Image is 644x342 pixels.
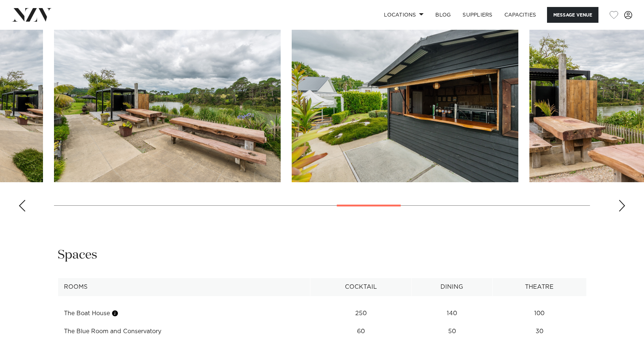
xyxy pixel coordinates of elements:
swiper-slide: 12 / 19 [292,16,518,182]
button: Message Venue [547,7,598,23]
th: Rooms [58,278,310,296]
h2: Spaces [58,247,97,263]
td: The Blue Room and Conservatory [58,323,310,341]
a: BLOG [429,7,457,23]
td: The Boat House [58,305,310,323]
td: 30 [492,323,586,341]
a: Locations [378,7,429,23]
th: Dining [412,278,492,296]
img: nzv-logo.png [12,8,52,21]
td: 100 [492,305,586,323]
td: 250 [310,305,412,323]
a: SUPPLIERS [457,7,498,23]
td: 60 [310,323,412,341]
th: Theatre [492,278,586,296]
td: 140 [412,305,492,323]
td: 50 [412,323,492,341]
th: Cocktail [310,278,412,296]
swiper-slide: 11 / 19 [54,16,281,182]
a: Capacities [499,7,542,23]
